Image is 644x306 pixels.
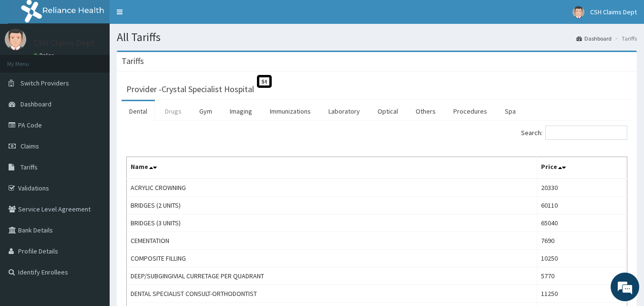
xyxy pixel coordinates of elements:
[537,197,627,214] td: 60110
[127,179,537,197] td: ACRYLIC CROWNING
[20,142,39,150] span: Claims
[127,232,537,250] td: CEMENTATION
[497,101,523,121] a: Spa
[156,5,179,28] div: Minimize live chat window
[537,250,627,267] td: 10250
[127,214,537,232] td: BRIDGES (3 UNITS)
[127,267,537,285] td: DEEP/SUBGINGIVIAL CURRETAGE PER QUADRANT
[537,267,627,285] td: 5770
[572,6,584,18] img: User Image
[127,250,537,267] td: COMPOSITE FILLING
[55,92,132,189] span: We're online!
[126,85,254,94] h3: Provider - Crystal Specialist Hospital
[122,101,155,121] a: Dental
[50,53,160,66] div: Chat with us now
[590,8,637,16] span: CSH Claims Dept
[222,101,260,121] a: Imaging
[613,34,637,42] li: Tariffs
[127,157,537,179] th: Name
[127,197,537,214] td: BRIDGES (2 UNITS)
[446,101,495,121] a: Procedures
[521,126,627,140] label: Search:
[537,232,627,250] td: 7690
[117,31,637,43] h1: All Tariffs
[20,79,69,87] span: Switch Providers
[157,101,189,121] a: Drugs
[262,101,318,121] a: Immunizations
[537,214,627,232] td: 65040
[370,101,406,121] a: Optical
[122,57,144,65] h3: Tariffs
[5,29,26,50] img: User Image
[18,48,39,72] img: d_794563401_company_1708531726252_794563401
[33,39,95,47] p: CSH Claims Dept
[192,101,220,121] a: Gym
[576,34,612,42] a: Dashboard
[537,157,627,179] th: Price
[545,126,627,140] input: Search:
[537,285,627,303] td: 11250
[5,204,182,238] textarea: Type your message and hit 'Enter'
[537,179,627,197] td: 20330
[33,52,56,59] a: Online
[257,75,272,88] span: St
[20,163,38,171] span: Tariffs
[408,101,443,121] a: Others
[127,285,537,303] td: DENTAL SPECIALIST CONSULT-ORTHODONTIST
[20,100,51,108] span: Dashboard
[321,101,368,121] a: Laboratory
